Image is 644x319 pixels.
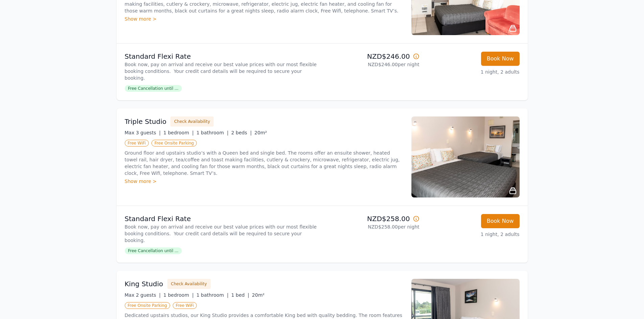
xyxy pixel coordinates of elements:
[125,130,161,135] span: Max 3 guests |
[163,292,194,298] span: 1 bedroom |
[125,292,161,298] span: Max 2 guests |
[125,214,319,223] p: Standard Flexi Rate
[125,52,319,61] p: Standard Flexi Rate
[325,61,420,68] p: NZD$246.00 per night
[163,130,194,135] span: 1 bedroom |
[231,292,249,298] span: 1 bed |
[125,16,403,22] div: Show more >
[151,140,197,147] span: Free Onsite Parking
[173,302,197,309] span: Free WiFi
[196,130,229,135] span: 1 bathroom |
[325,223,420,230] p: NZD$258.00 per night
[325,52,420,61] p: NZD$246.00
[125,61,319,81] p: Book now, pay on arrival and receive our best value prices with our most flexible booking conditi...
[255,130,267,135] span: 20m²
[425,231,520,238] p: 1 night, 2 adults
[481,52,520,66] button: Book Now
[125,140,149,147] span: Free WiFi
[167,279,211,289] button: Check Availability
[425,69,520,75] p: 1 night, 2 adults
[325,214,420,223] p: NZD$258.00
[196,292,229,298] span: 1 bathroom |
[481,214,520,228] button: Book Now
[125,178,403,185] div: Show more >
[125,150,403,177] p: Ground floor and upstairs studio’s with a Queen bed and single bed. The rooms offer an ensuite sh...
[125,85,182,92] span: Free Cancellation until ...
[231,130,252,135] span: 2 beds |
[252,292,264,298] span: 20m²
[125,302,170,309] span: Free Onsite Parking
[125,247,182,254] span: Free Cancellation until ...
[125,223,319,244] p: Book now, pay on arrival and receive our best value prices with our most flexible booking conditi...
[170,116,214,127] button: Check Availability
[125,117,167,126] h3: Triple Studio
[125,279,163,289] h3: King Studio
